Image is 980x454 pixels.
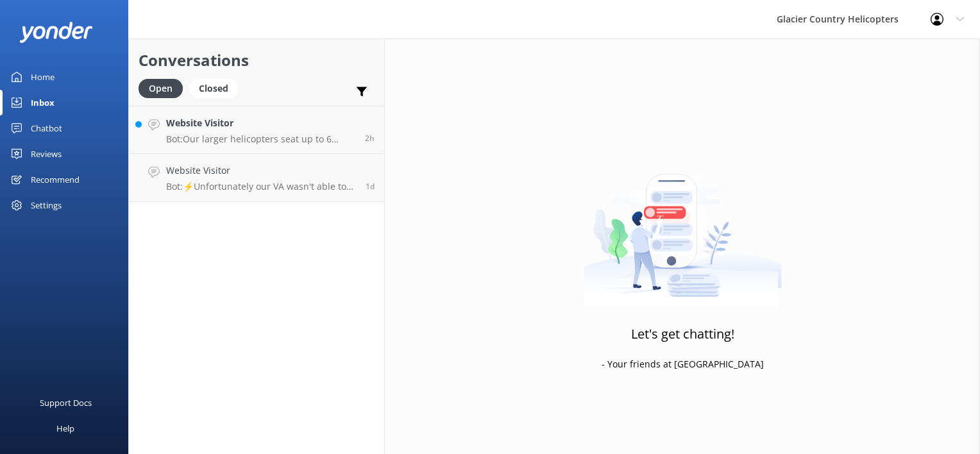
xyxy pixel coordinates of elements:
[31,192,62,218] div: Settings
[31,115,62,141] div: Chatbot
[31,64,55,90] div: Home
[31,141,62,167] div: Reviews
[584,147,782,307] img: artwork of a man stealing a conversation from at giant smartphone
[56,416,74,441] div: Help
[365,133,375,144] span: Sep 14 2025 08:44am (UTC +12:00) Pacific/Auckland
[166,133,355,145] p: Bot: Our larger helicopters seat up to 6 passengers. The smaller helicopters seat up to 4 passeng...
[31,90,55,115] div: Inbox
[19,22,93,43] img: yonder-white-logo.png
[139,48,375,72] h2: Conversations
[129,106,384,154] a: Website VisitorBot:Our larger helicopters seat up to 6 passengers. The smaller helicopters seat u...
[166,116,355,130] h4: Website Visitor
[602,357,764,371] p: - Your friends at [GEOGRAPHIC_DATA]
[139,79,183,98] div: Open
[631,324,734,344] h3: Let's get chatting!
[189,79,238,98] div: Closed
[366,181,375,192] span: Sep 13 2025 07:59am (UTC +12:00) Pacific/Auckland
[139,81,189,95] a: Open
[166,181,356,192] p: Bot: ⚡Unfortunately our VA wasn't able to answer this question, the computer does have its limita...
[40,390,92,416] div: Support Docs
[189,81,244,95] a: Closed
[166,164,356,178] h4: Website Visitor
[31,167,80,192] div: Recommend
[129,154,384,202] a: Website VisitorBot:⚡Unfortunately our VA wasn't able to answer this question, the computer does h...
